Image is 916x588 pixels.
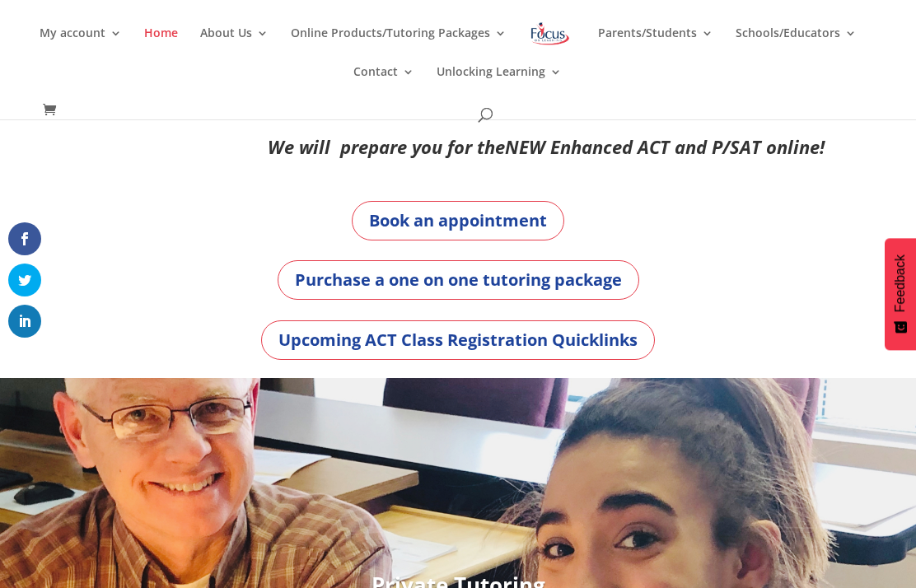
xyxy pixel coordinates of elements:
a: Contact [353,66,414,105]
a: Parents/Students [598,27,713,66]
a: About Us [200,27,269,66]
span: Feedback [893,254,908,312]
a: Online Products/Tutoring Packages [291,27,507,66]
em: We will prepare you for the [268,134,505,159]
a: Unlocking Learning [437,66,562,105]
a: Schools/Educators [736,27,857,66]
a: Purchase a one on one tutoring package [278,260,639,300]
a: My account [40,27,122,66]
img: Focus on Learning [529,19,572,49]
em: NEW Enhanced ACT and P/SAT online! [505,134,825,159]
a: Book an appointment [352,201,564,240]
a: Home [144,27,178,66]
button: Feedback - Show survey [885,238,916,350]
a: Upcoming ACT Class Registration Quicklinks [261,320,655,360]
